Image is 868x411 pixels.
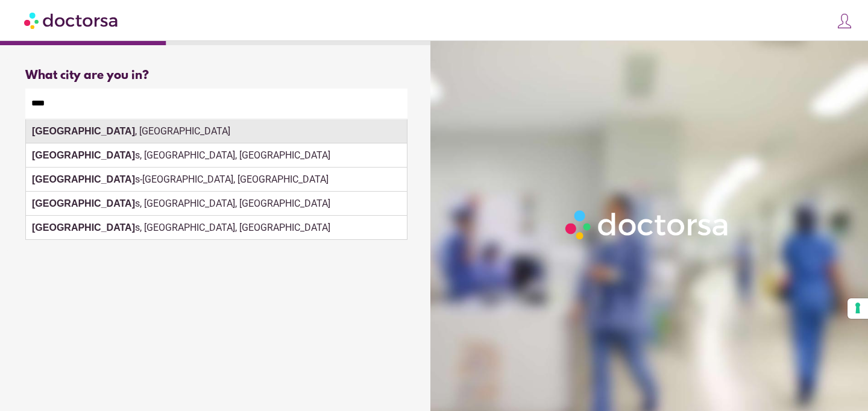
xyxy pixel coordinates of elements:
div: s-[GEOGRAPHIC_DATA], [GEOGRAPHIC_DATA] [26,168,407,192]
strong: [GEOGRAPHIC_DATA] [32,126,135,136]
img: icons8-customer-100.png [836,13,853,30]
div: Make sure the city you pick is where you need assistance. [25,118,407,145]
img: Doctorsa.com [24,7,119,34]
div: s, [GEOGRAPHIC_DATA], [GEOGRAPHIC_DATA] [26,192,407,216]
button: Continue [338,184,407,214]
div: s, [GEOGRAPHIC_DATA], [GEOGRAPHIC_DATA] [26,216,407,240]
strong: [GEOGRAPHIC_DATA] [32,150,135,160]
button: Your consent preferences for tracking technologies [848,298,868,319]
div: What city are you in? [25,69,407,83]
strong: [GEOGRAPHIC_DATA] [32,198,135,209]
img: Logo-Doctorsa-trans-White-partial-flat.png [561,205,734,244]
strong: [GEOGRAPHIC_DATA] [32,222,135,233]
strong: [GEOGRAPHIC_DATA] [32,174,135,184]
div: , [GEOGRAPHIC_DATA] [26,119,407,143]
div: s, [GEOGRAPHIC_DATA], [GEOGRAPHIC_DATA] [26,143,407,168]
